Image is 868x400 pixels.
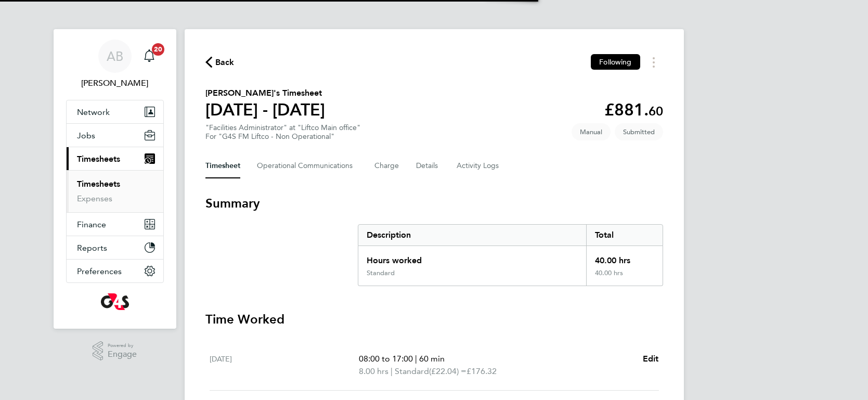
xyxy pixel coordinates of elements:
[359,366,388,376] span: 8.00 hrs
[215,56,235,69] span: Back
[358,246,587,269] div: Hours worked
[586,225,662,246] div: Total
[66,77,164,89] span: Adam Burden
[77,220,106,229] span: Finance
[205,311,663,328] h3: Time Worked
[67,147,163,170] button: Timesheets
[205,153,240,178] button: Timesheet
[586,246,662,269] div: 40.00 hrs
[415,354,417,364] span: |
[367,269,395,277] div: Standard
[457,153,500,178] button: Activity Logs
[599,57,631,67] span: Following
[107,49,123,63] span: AB
[572,123,611,140] span: This timesheet was manually created.
[77,266,122,276] span: Preferences
[205,123,360,141] div: "Facilities Administrator" at "Liftco Main office"
[108,350,137,359] span: Engage
[67,100,163,123] button: Network
[643,354,659,364] span: Edit
[395,365,429,378] span: Standard
[77,131,95,140] span: Jobs
[359,354,413,364] span: 08:00 to 17:00
[77,193,112,203] a: Expenses
[66,40,164,89] a: AB[PERSON_NAME]
[77,154,120,164] span: Timesheets
[257,153,358,178] button: Operational Communications
[358,225,587,246] div: Description
[391,366,393,376] span: |
[467,366,497,376] span: £176.32
[108,341,137,350] span: Powered by
[205,87,325,99] h2: [PERSON_NAME]'s Timesheet
[67,124,163,147] button: Jobs
[210,353,359,378] div: [DATE]
[101,293,129,310] img: g4s-logo-retina.png
[77,107,110,117] span: Network
[54,29,176,329] nav: Main navigation
[649,104,663,119] span: 60
[643,353,659,365] a: Edit
[604,100,663,120] app-decimal: £881.
[358,224,663,286] div: Summary
[77,179,120,189] a: Timesheets
[591,54,640,70] button: Following
[205,132,360,141] div: For "G4S FM Liftco - Non Operational"
[416,153,440,178] button: Details
[586,269,662,286] div: 40.00 hrs
[93,341,137,361] a: Powered byEngage
[374,153,399,178] button: Charge
[205,56,235,69] button: Back
[205,99,325,120] h1: [DATE] - [DATE]
[67,213,163,236] button: Finance
[615,123,663,140] span: This timesheet is Submitted.
[67,236,163,259] button: Reports
[419,354,445,364] span: 60 min
[429,366,467,376] span: (£22.04) =
[67,170,163,212] div: Timesheets
[77,243,107,253] span: Reports
[152,43,164,56] span: 20
[66,293,164,310] a: Go to home page
[67,260,163,282] button: Preferences
[205,195,663,212] h3: Summary
[139,40,160,73] a: 20
[644,54,663,70] button: Timesheets Menu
